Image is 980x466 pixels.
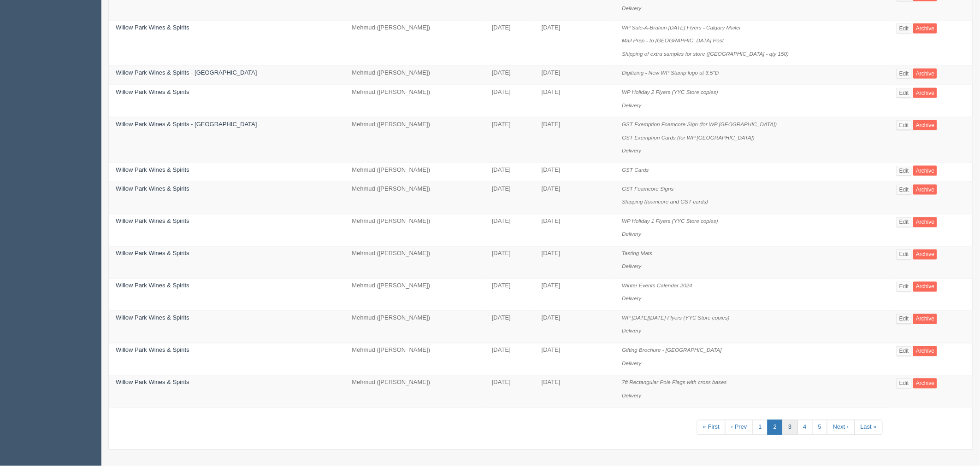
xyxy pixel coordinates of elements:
a: Edit [897,250,912,260]
td: Mehmud ([PERSON_NAME]) [345,246,485,279]
a: Willow Park Wines & Spirits [116,218,189,225]
i: Tasting Mats [622,250,652,256]
a: 5 [812,420,827,435]
a: 4 [797,420,813,435]
td: [DATE] [485,20,535,66]
a: Archive [913,88,937,98]
td: [DATE] [535,311,615,343]
td: Mehmud ([PERSON_NAME]) [345,214,485,246]
i: WP Holiday 1 Flyers (YYC Store copies) [622,218,718,224]
i: GST Cards [622,167,649,173]
td: [DATE] [535,182,615,214]
td: [DATE] [535,20,615,66]
td: [DATE] [485,214,535,246]
a: Archive [913,250,937,260]
a: Archive [913,166,937,176]
td: Mehmud ([PERSON_NAME]) [345,182,485,214]
td: Mehmud ([PERSON_NAME]) [345,66,485,85]
td: [DATE] [485,311,535,343]
td: [DATE] [485,163,535,182]
td: [DATE] [535,163,615,182]
i: WP Holiday 2 Flyers (YYC Store copies) [622,89,718,95]
a: Willow Park Wines & Spirits [116,282,189,289]
td: [DATE] [485,117,535,163]
i: Gifting Brochure - [GEOGRAPHIC_DATA] [622,347,722,353]
td: [DATE] [535,246,615,279]
a: Edit [897,69,912,79]
a: Willow Park Wines & Spirits [116,24,189,31]
a: 3 [782,420,797,435]
i: GST Foamcore Signs [622,186,673,192]
i: Delivery [622,393,641,399]
a: Edit [897,23,912,34]
a: Willow Park Wines & Spirits [116,250,189,257]
a: Archive [913,120,937,130]
a: Edit [897,166,912,176]
i: Delivery [622,102,641,108]
i: GST Exemption Cards (for WP [GEOGRAPHIC_DATA]) [622,134,755,140]
i: GST Exemption Foamcore Sign (for WP [GEOGRAPHIC_DATA]) [622,121,777,127]
td: [DATE] [535,85,615,117]
i: Delivery [622,5,641,11]
a: Edit [897,120,912,130]
i: Digitizing - New WP Stamp logo at 3.5"D [622,70,719,76]
td: Mehmud ([PERSON_NAME]) [345,117,485,163]
a: Willow Park Wines & Spirits [116,379,189,386]
td: Mehmud ([PERSON_NAME]) [345,376,485,408]
a: Willow Park Wines & Spirits [116,88,189,95]
td: [DATE] [485,376,535,408]
a: Edit [897,346,912,356]
td: [DATE] [485,85,535,117]
a: « First [697,420,726,435]
i: Delivery [622,231,641,237]
td: [DATE] [535,117,615,163]
a: Last » [855,420,883,435]
a: Edit [897,314,912,324]
a: Edit [897,185,912,195]
i: Delivery [622,328,641,334]
a: Willow Park Wines & Spirits [116,185,189,192]
i: Delivery [622,263,641,269]
td: Mehmud ([PERSON_NAME]) [345,85,485,117]
a: Willow Park Wines & Spirits [116,347,189,354]
td: Mehmud ([PERSON_NAME]) [345,20,485,66]
td: [DATE] [485,279,535,311]
i: Delivery [622,147,641,153]
td: [DATE] [485,344,535,376]
td: Mehmud ([PERSON_NAME]) [345,163,485,182]
td: [DATE] [535,214,615,246]
a: Edit [897,217,912,227]
td: [DATE] [535,376,615,408]
td: Mehmud ([PERSON_NAME]) [345,279,485,311]
i: Shipping of extra samples for store ([GEOGRAPHIC_DATA] - qty 150) [622,51,789,57]
i: WP Sale-A-Bration [DATE] Flyers - Calgary Mailer [622,24,741,30]
i: Delivery [622,296,641,302]
a: Willow Park Wines & Spirits - [GEOGRAPHIC_DATA] [116,121,257,128]
i: 7ft Rectangular Pole Flags with cross bases [622,379,726,385]
td: [DATE] [535,344,615,376]
a: 2 [767,420,783,435]
a: Edit [897,88,912,98]
i: Winter Events Calendar 2024 [622,283,692,289]
a: Archive [913,69,937,79]
i: WP [DATE][DATE] Flyers (YYC Store copies) [622,315,730,321]
a: Archive [913,23,937,34]
a: Archive [913,314,937,324]
i: Mail Prep - to [GEOGRAPHIC_DATA] Post [622,37,724,43]
a: Willow Park Wines & Spirits [116,315,189,321]
a: Archive [913,379,937,389]
a: Next › [827,420,855,435]
a: Willow Park Wines & Spirits [116,166,189,173]
a: Edit [897,379,912,389]
td: [DATE] [535,66,615,85]
a: Willow Park Wines & Spirits - [GEOGRAPHIC_DATA] [116,69,257,76]
a: Archive [913,282,937,292]
td: [DATE] [485,182,535,214]
i: Delivery [622,361,641,367]
td: Mehmud ([PERSON_NAME]) [345,311,485,343]
a: ‹ Prev [725,420,753,435]
i: Shipping (foamcore and GST cards) [622,199,708,205]
a: Archive [913,346,937,356]
a: Archive [913,185,937,195]
a: Edit [897,282,912,292]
